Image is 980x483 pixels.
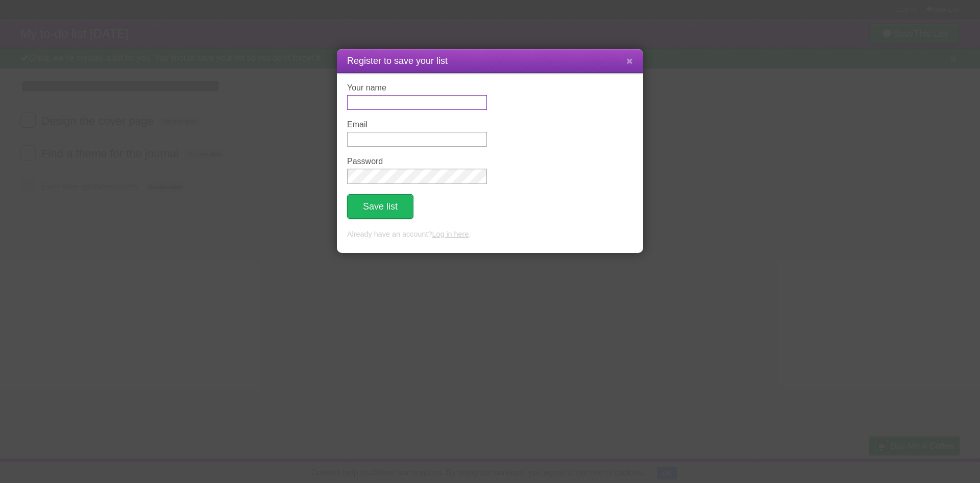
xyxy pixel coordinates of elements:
label: Your name [347,83,487,93]
p: Already have an account? . [347,229,633,240]
h1: Register to save your list [347,54,633,68]
label: Password [347,157,487,166]
a: Log in here [432,230,469,238]
label: Email [347,120,487,129]
button: Save list [347,194,413,219]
